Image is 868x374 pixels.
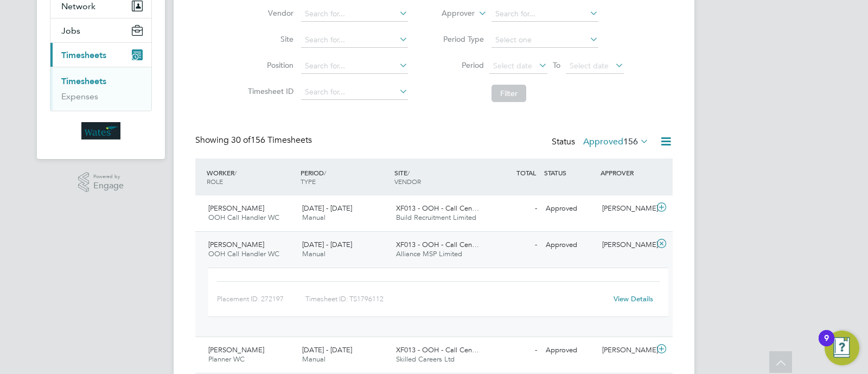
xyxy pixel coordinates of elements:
input: Search for... [301,85,408,100]
label: Timesheet ID [245,86,293,96]
img: wates-logo-retina.png [81,122,120,140]
span: TYPE [301,177,316,186]
div: - [485,236,541,254]
div: - [485,200,541,218]
span: Alliance MSP Limited [396,249,462,258]
span: / [234,168,237,177]
span: OOH Call Handler WC [208,213,279,222]
span: Powered by [93,172,124,181]
div: PERIOD [298,163,392,191]
span: / [407,168,410,177]
a: Expenses [61,91,98,102]
label: Site [245,34,293,44]
span: XF013 - OOH - Call Cen… [396,204,479,213]
span: Timesheets [61,50,106,60]
div: [PERSON_NAME] [598,200,654,218]
div: Timesheet ID: TS1796112 [305,290,607,308]
label: Position [245,60,293,70]
div: [PERSON_NAME] [598,341,654,359]
a: Powered byEngage [78,172,124,193]
span: [DATE] - [DATE] [302,204,352,213]
span: ROLE [207,177,223,186]
div: [PERSON_NAME] [598,236,654,254]
button: Jobs [50,18,151,42]
span: [PERSON_NAME] [208,240,264,249]
span: 156 [623,136,638,147]
span: Jobs [61,26,80,36]
span: [PERSON_NAME] [208,345,264,354]
span: To [550,58,564,72]
div: STATUS [541,163,598,182]
button: Timesheets [50,43,151,67]
span: TOTAL [516,168,536,177]
span: XF013 - OOH - Call Cen… [396,345,479,354]
div: Status [552,135,651,150]
span: Build Recruitment Limited [396,213,476,222]
label: Approved [583,136,649,147]
label: Approver [426,8,475,19]
a: View Details [614,294,653,303]
span: [DATE] - [DATE] [302,345,352,354]
span: VENDOR [394,177,421,186]
input: Search for... [301,7,408,22]
span: Skilled Careers Ltd [396,354,455,364]
span: Select date [493,61,532,71]
span: [PERSON_NAME] [208,204,264,213]
div: Timesheets [50,67,151,111]
span: Engage [93,181,124,191]
div: Approved [541,236,598,254]
label: Vendor [245,8,293,18]
span: Manual [302,213,325,222]
button: Open Resource Center, 9 new notifications [825,331,859,365]
div: Showing [195,135,314,146]
span: XF013 - OOH - Call Cen… [396,240,479,249]
div: APPROVER [598,163,654,182]
input: Search for... [301,33,408,48]
span: / [324,168,326,177]
span: Planner WC [208,354,245,364]
div: Placement ID: 272197 [217,290,305,308]
span: Manual [302,354,325,364]
span: 156 Timesheets [231,135,312,145]
div: WORKER [204,163,298,191]
button: Filter [492,85,526,102]
span: Select date [570,61,609,71]
div: Approved [541,341,598,359]
input: Select one [492,33,598,48]
a: Go to home page [50,122,152,140]
input: Search for... [492,7,598,22]
span: Network [61,1,95,11]
span: Manual [302,249,325,258]
div: 9 [824,338,829,352]
label: Period [435,60,484,70]
span: OOH Call Handler WC [208,249,279,258]
a: Timesheets [61,76,106,86]
div: - [485,341,541,359]
div: Approved [541,200,598,218]
div: SITE [392,163,486,191]
label: Period Type [435,34,484,44]
span: [DATE] - [DATE] [302,240,352,249]
input: Search for... [301,59,408,74]
span: 30 of [231,135,251,145]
